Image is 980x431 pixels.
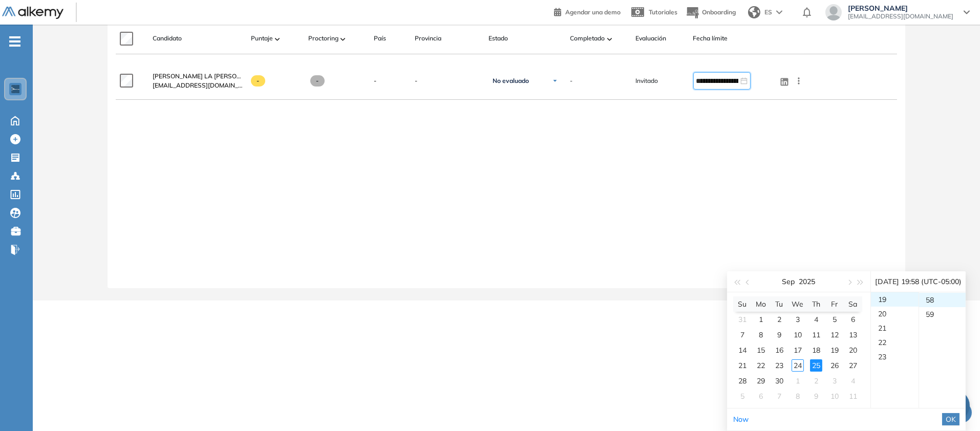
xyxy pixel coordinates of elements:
[847,359,859,372] div: 27
[844,358,862,373] td: 2025-09-27
[782,271,795,292] button: Sep
[736,390,749,402] div: 5
[810,329,822,341] div: 11
[807,296,825,312] th: Th
[636,34,667,43] span: Evaluación
[570,34,605,43] span: Completado
[871,335,919,350] div: 22
[736,329,749,341] div: 7
[792,313,804,326] div: 3
[773,390,785,402] div: 7
[807,358,825,373] td: 2025-09-25
[374,34,386,43] span: País
[792,390,804,402] div: 8
[810,375,822,387] div: 2
[919,307,966,321] div: 59
[755,329,767,341] div: 8
[649,8,677,16] span: Tutoriales
[844,373,862,389] td: 2025-10-04
[828,329,841,341] div: 12
[789,342,807,358] td: 2025-09-17
[848,4,953,12] span: [PERSON_NAME]
[755,359,767,372] div: 22
[752,327,770,342] td: 2025-09-08
[755,375,767,387] div: 29
[871,321,919,335] div: 21
[792,329,804,341] div: 10
[773,313,785,326] div: 2
[789,296,807,312] th: We
[340,38,346,41] img: [missing "en.ARROW_ALT" translation]
[848,12,953,20] span: [EMAIL_ADDRESS][DOMAIN_NAME]
[828,375,841,387] div: 3
[251,75,266,87] span: -
[770,312,789,327] td: 2025-09-02
[733,389,752,404] td: 2025-10-05
[752,389,770,404] td: 2025-10-06
[736,375,749,387] div: 28
[153,81,243,90] span: [EMAIL_ADDRESS][DOMAIN_NAME]
[554,5,621,17] a: Agendar una demo
[871,350,919,364] div: 23
[736,313,749,326] div: 31
[251,34,273,43] span: Puntaje
[825,327,844,342] td: 2025-09-12
[773,359,785,372] div: 23
[755,313,767,326] div: 1
[847,313,859,326] div: 6
[153,72,264,80] span: [PERSON_NAME] LA [PERSON_NAME]
[752,342,770,358] td: 2025-09-15
[807,373,825,389] td: 2025-10-02
[9,40,20,42] i: -
[810,390,822,402] div: 9
[792,344,804,356] div: 17
[310,75,325,87] span: -
[733,312,752,327] td: 2025-08-31
[792,359,804,372] div: 24
[828,344,841,356] div: 19
[792,375,804,387] div: 1
[789,327,807,342] td: 2025-09-10
[807,312,825,327] td: 2025-09-04
[770,296,789,312] th: Tu
[570,76,573,85] span: -
[789,312,807,327] td: 2025-09-03
[810,344,822,356] div: 18
[275,38,280,41] img: [missing "en.ARROW_ALT" translation]
[733,327,752,342] td: 2025-09-07
[733,415,749,424] a: Now
[825,373,844,389] td: 2025-10-03
[844,312,862,327] td: 2025-09-06
[415,34,441,43] span: Provincia
[11,85,19,93] img: https://assets.alkemy.org/workspaces/1802/d452bae4-97f6-47ab-b3bf-1c40240bc960.jpg
[773,375,785,387] div: 30
[752,296,770,312] th: Mo
[565,8,621,16] span: Agendar una demo
[686,2,736,24] button: Onboarding
[847,375,859,387] div: 4
[773,329,785,341] div: 9
[807,389,825,404] td: 2025-10-09
[789,373,807,389] td: 2025-10-01
[789,358,807,373] td: 2025-09-24
[736,344,749,356] div: 14
[825,296,844,312] th: Fr
[308,34,338,43] span: Proctoring
[828,313,841,326] div: 5
[636,76,658,85] span: Invitado
[693,34,728,43] span: Fecha límite
[374,76,376,85] span: -
[733,358,752,373] td: 2025-09-21
[875,271,962,292] div: [DATE] 19:58 (UTC-05:00)
[415,76,480,85] span: -
[776,10,782,14] img: arrow
[736,359,749,372] div: 21
[733,373,752,389] td: 2025-09-28
[733,296,752,312] th: Su
[607,38,612,41] img: [missing "en.ARROW_ALT" translation]
[828,359,841,372] div: 26
[825,358,844,373] td: 2025-09-26
[770,342,789,358] td: 2025-09-16
[702,8,736,16] span: Onboarding
[919,293,966,307] div: 58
